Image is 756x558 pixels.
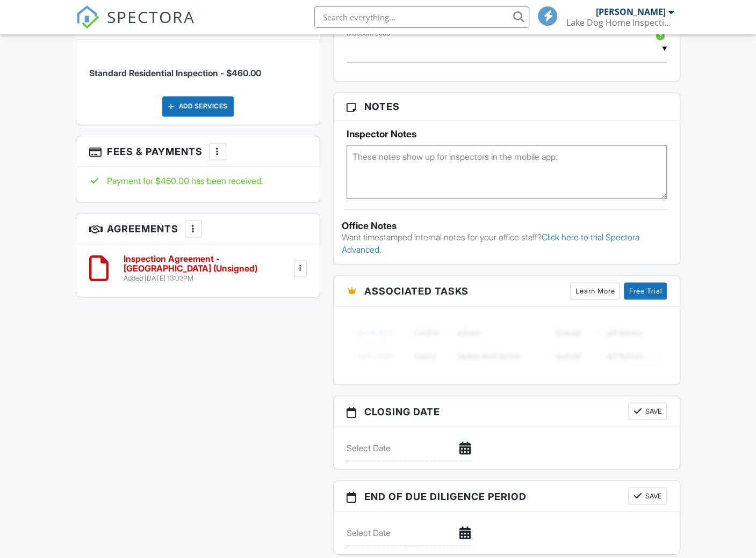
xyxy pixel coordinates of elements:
div: Add Services [162,96,234,116]
div: Payment for $460.00 has been received. [89,175,307,187]
span: Associated Tasks [364,283,469,298]
h3: Notes [334,93,680,121]
h3: Fees & Payments [76,136,320,167]
button: Save [628,487,667,504]
span: Closing date [364,404,440,418]
input: Select Date [347,519,473,546]
a: Learn More [570,282,620,299]
button: Save [628,402,667,420]
input: Select Date [347,435,473,461]
a: Inspection Agreement - [GEOGRAPHIC_DATA] (Unsigned) Added [DATE] 13:03PM [124,254,292,283]
span: End of Due Diligence Period [364,489,527,503]
input: Search everything... [314,6,529,28]
p: Want timestamped internal notes for your office staff? [342,231,672,255]
a: SPECTORA [76,14,195,37]
div: [PERSON_NAME] [595,6,665,17]
a: Free Trial [624,282,667,299]
img: The Best Home Inspection Software - Spectora [76,5,99,29]
span: SPECTORA [107,5,195,28]
div: Lake Dog Home Inspection [566,17,673,28]
img: blurred-tasks-251b60f19c3f713f9215ee2a18cbf2105fc2d72fcd585247cf5e9ec0c957c1dd.png [347,314,667,373]
h3: Agreements [76,214,320,244]
a: Click here to trial Spectora Advanced. [342,232,639,254]
h6: Inspection Agreement - [GEOGRAPHIC_DATA] (Unsigned) [124,254,292,273]
div: Office Notes [342,221,672,231]
span: Standard Residential Inspection - $460.00 [89,68,261,78]
div: Added [DATE] 13:03PM [124,274,292,283]
li: Service: Standard Residential Inspection [89,48,307,87]
h5: Inspector Notes [347,129,667,139]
